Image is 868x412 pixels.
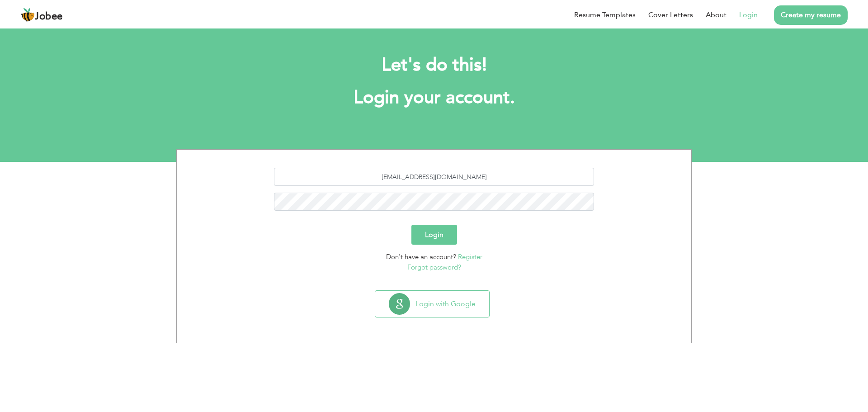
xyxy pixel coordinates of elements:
a: Login [739,9,758,20]
a: Create my resume [774,5,848,25]
button: Login [411,225,457,245]
span: Don't have an account? [386,252,456,261]
a: Resume Templates [574,9,636,20]
a: Forgot password? [407,263,461,272]
img: jobee.io [20,8,35,22]
a: Jobee [20,8,63,22]
h1: Login your account. [190,86,678,109]
h2: Let's do this! [190,53,678,77]
input: Email [274,168,594,186]
a: Cover Letters [648,9,693,20]
a: About [706,9,726,20]
a: Register [458,252,482,261]
button: Login with Google [375,291,489,317]
span: Jobee [35,12,63,22]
